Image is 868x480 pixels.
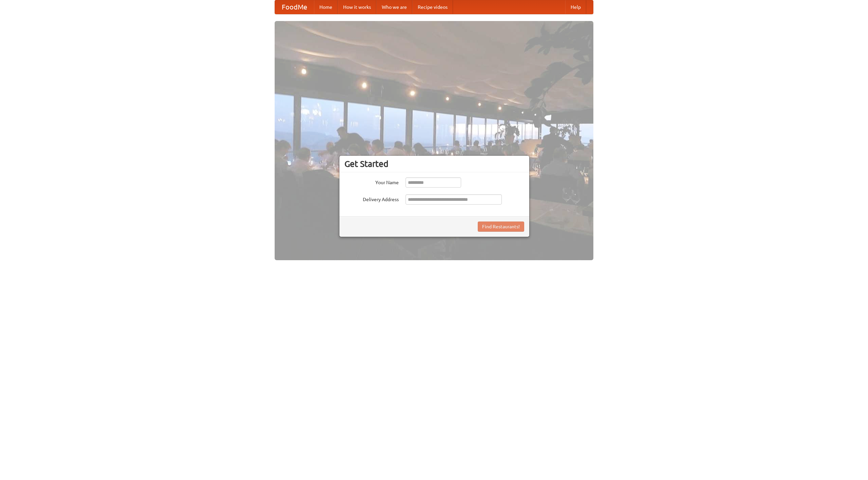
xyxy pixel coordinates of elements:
label: Your Name [344,177,399,186]
button: Find Restaurants! [478,222,524,232]
a: Help [565,0,586,14]
a: How it works [338,0,376,14]
a: FoodMe [275,0,314,14]
a: Who we are [376,0,412,14]
a: Recipe videos [412,0,453,14]
h3: Get Started [344,159,524,169]
a: Home [314,0,338,14]
label: Delivery Address [344,194,399,203]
